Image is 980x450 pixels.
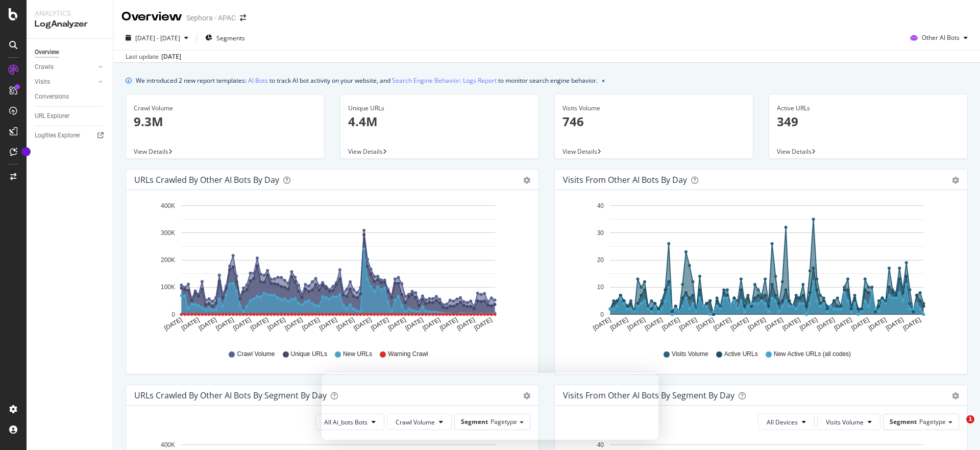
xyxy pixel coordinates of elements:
text: 100K [161,284,175,291]
text: 30 [597,229,604,236]
div: info banner [126,75,968,86]
span: Active URLs [724,350,758,359]
text: [DATE] [816,316,836,332]
div: Overview [121,8,182,26]
button: Segments [201,30,249,46]
text: [DATE] [438,316,459,332]
text: 400K [161,441,175,448]
text: [DATE] [163,316,183,332]
div: Conversions [35,91,69,102]
text: [DATE] [729,316,750,332]
div: gear [952,392,959,399]
span: View Details [348,147,383,156]
text: [DATE] [885,316,905,332]
text: [DATE] [232,316,252,332]
text: [DATE] [421,316,442,332]
text: [DATE] [592,316,612,332]
text: [DATE] [284,316,304,332]
a: Logfiles Explorer [35,130,106,141]
text: [DATE] [249,316,269,332]
text: [DATE] [713,316,733,332]
text: [DATE] [798,316,819,332]
text: [DATE] [266,316,287,332]
text: [DATE] [626,316,647,332]
div: Visits Volume [562,104,745,113]
button: All Ai_bots Bots [315,414,384,430]
span: Unique URLs [291,350,327,359]
text: [DATE] [781,316,801,332]
text: [DATE] [695,316,716,332]
text: 0 [600,311,604,318]
div: Crawls [35,62,54,73]
text: 0 [171,311,175,318]
text: 10 [597,284,604,291]
text: [DATE] [609,316,629,332]
text: 40 [597,441,604,448]
div: We introduced 2 new report templates: to track AI bot activity on your website, and to monitor se... [136,75,598,86]
text: [DATE] [301,316,321,332]
a: AI Bots [248,75,268,86]
span: Visits Volume [672,350,708,359]
div: Last update [126,52,181,61]
button: Other AI Bots [906,30,972,46]
p: 4.4M [348,113,531,130]
text: 300K [161,229,175,236]
button: close banner [599,73,607,88]
text: [DATE] [678,316,698,332]
div: Active URLs [777,104,960,113]
div: LogAnalyzer [35,18,105,30]
iframe: Intercom live chat [945,415,970,440]
div: Unique URLs [348,104,531,113]
text: [DATE] [352,316,373,332]
a: Overview [35,47,106,58]
text: [DATE] [404,316,425,332]
span: View Details [777,147,812,156]
text: [DATE] [198,316,218,332]
text: [DATE] [644,316,664,332]
span: Other AI Bots [922,33,960,42]
text: [DATE] [215,316,235,332]
span: Visits Volume [826,418,864,427]
a: Conversions [35,91,106,102]
text: [DATE] [660,316,681,332]
text: 20 [597,256,604,264]
text: [DATE] [370,316,390,332]
svg: A chart. [134,198,527,340]
div: gear [952,177,959,184]
span: New URLs [343,350,372,359]
div: Logfiles Explorer [35,130,80,141]
div: Visits from Other AI Bots by day [563,175,687,185]
text: [DATE] [867,316,888,332]
iframe: Survey from Botify [322,373,658,440]
div: Crawl Volume [134,104,316,113]
button: All Devices [758,414,815,430]
a: Search Engine Behavior: Logs Report [392,75,497,86]
div: [DATE] [161,52,181,61]
text: [DATE] [833,316,853,332]
span: Segment [890,417,917,426]
text: 40 [597,202,604,209]
text: [DATE] [902,316,922,332]
span: View Details [134,147,168,156]
button: [DATE] - [DATE] [121,30,192,46]
span: [DATE] - [DATE] [135,34,180,42]
text: [DATE] [180,316,201,332]
text: [DATE] [456,316,476,332]
text: [DATE] [764,316,785,332]
div: Overview [35,47,59,58]
span: 1 [966,415,974,423]
p: 746 [562,113,745,130]
text: [DATE] [473,316,494,332]
div: URLs Crawled by Other AI Bots By Segment By Day [134,390,327,400]
svg: A chart. [563,198,955,340]
div: Tooltip anchor [21,147,31,156]
p: 9.3M [134,113,316,130]
div: Analytics [35,8,105,18]
div: gear [523,177,530,184]
span: All Devices [767,418,798,427]
a: URL Explorer [35,111,106,122]
button: Visits Volume [817,414,880,430]
div: URL Explorer [35,111,69,122]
